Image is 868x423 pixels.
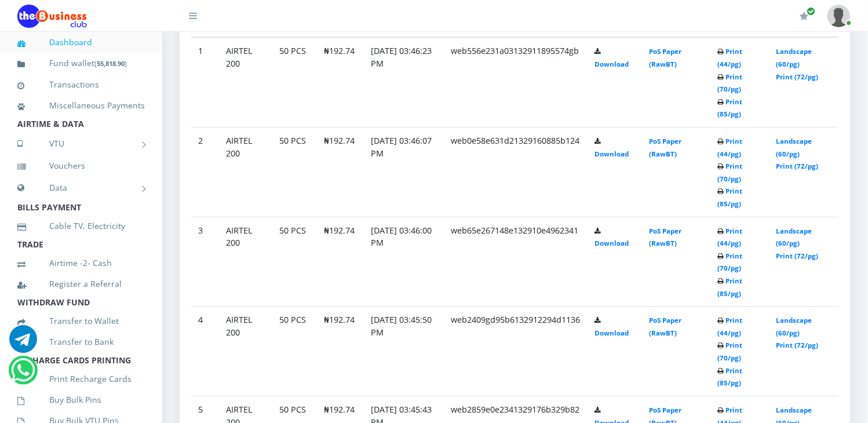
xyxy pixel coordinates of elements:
[717,251,742,273] a: Print (70/pg)
[595,329,629,337] a: Download
[776,162,819,170] a: Print (72/pg)
[827,5,851,27] img: User
[717,137,742,158] a: Print (44/pg)
[219,127,273,217] td: AIRTEL 200
[364,37,444,127] td: [DATE] 03:46:23 PM
[17,29,145,56] a: Dashboard
[776,316,812,337] a: Landscape (60/pg)
[17,173,145,202] a: Data
[649,47,681,68] a: PoS Paper (RawBT)
[776,341,819,349] a: Print (72/pg)
[17,152,145,179] a: Vouchers
[318,217,364,307] td: ₦192.74
[273,217,318,307] td: 50 PCS
[717,366,742,388] a: Print (85/pg)
[219,307,273,396] td: AIRTEL 200
[717,341,742,362] a: Print (70/pg)
[649,137,681,158] a: PoS Paper (RawBT)
[11,365,35,384] a: Chat for support
[364,307,444,396] td: [DATE] 03:45:50 PM
[717,316,742,337] a: Print (44/pg)
[649,316,681,337] a: PoS Paper (RawBT)
[17,308,145,334] a: Transfer to Wallet
[191,217,219,307] td: 3
[595,239,629,247] a: Download
[17,5,87,28] img: Logo
[807,7,816,16] span: Renew/Upgrade Subscription
[17,50,145,77] a: Fund wallet[55,818.90]
[94,59,127,68] small: [ ]
[717,47,742,68] a: Print (44/pg)
[318,307,364,396] td: ₦192.74
[17,329,145,355] a: Transfer to Bank
[17,271,145,297] a: Register a Referral
[717,162,742,183] a: Print (70/pg)
[318,37,364,127] td: ₦192.74
[17,71,145,98] a: Transactions
[444,307,588,396] td: web2409gd95b6132912294d1136
[776,251,819,260] a: Print (72/pg)
[649,227,681,248] a: PoS Paper (RawBT)
[17,92,145,119] a: Miscellaneous Payments
[800,12,809,21] i: Renew/Upgrade Subscription
[717,97,742,119] a: Print (85/pg)
[595,149,629,158] a: Download
[364,127,444,217] td: [DATE] 03:46:07 PM
[717,187,742,208] a: Print (85/pg)
[444,217,588,307] td: web65e267148e132910e4962341
[717,227,742,248] a: Print (44/pg)
[717,72,742,94] a: Print (70/pg)
[191,307,219,396] td: 4
[776,47,812,68] a: Landscape (60/pg)
[364,217,444,307] td: [DATE] 03:46:00 PM
[219,217,273,307] td: AIRTEL 200
[191,37,219,127] td: 1
[273,127,318,217] td: 50 PCS
[9,334,37,353] a: Chat for support
[17,129,145,158] a: VTU
[595,60,629,68] a: Download
[273,307,318,396] td: 50 PCS
[776,227,812,248] a: Landscape (60/pg)
[717,276,742,298] a: Print (85/pg)
[273,37,318,127] td: 50 PCS
[776,137,812,158] a: Landscape (60/pg)
[776,72,819,81] a: Print (72/pg)
[444,37,588,127] td: web556e231a03132911895574gb
[444,127,588,217] td: web0e58e631d21329160885b124
[17,386,145,413] a: Buy Bulk Pins
[318,127,364,217] td: ₦192.74
[191,127,219,217] td: 2
[17,250,145,276] a: Airtime -2- Cash
[219,37,273,127] td: AIRTEL 200
[97,59,125,68] b: 55,818.90
[17,213,145,239] a: Cable TV, Electricity
[17,366,145,392] a: Print Recharge Cards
